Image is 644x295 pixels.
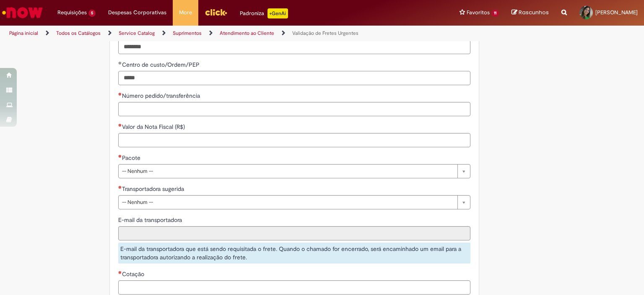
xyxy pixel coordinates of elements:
[179,8,192,17] span: More
[122,61,201,68] span: Centro de custo/Ordem/PEP
[122,196,453,209] span: -- Nenhum --
[519,8,549,16] span: Rascunhos
[118,92,122,96] span: Necessários
[1,4,44,21] img: ServiceNow
[122,270,146,278] span: Cotação
[467,8,490,17] span: Favoritos
[220,30,274,37] a: Atendimento ao Cliente
[118,185,122,189] span: Necessários
[118,61,122,65] span: Obrigatório Preenchido
[118,102,470,116] input: Número pedido/transferência
[118,71,470,85] input: Centro de custo/Ordem/PEP
[205,6,227,18] img: click_logo_yellow_360x200.png
[595,9,638,16] span: [PERSON_NAME]
[292,30,358,37] a: Validação de Fretes Urgentes
[491,10,499,17] span: 11
[122,164,453,178] span: -- Nenhum --
[118,123,122,127] span: Necessários
[122,92,202,99] span: Número pedido/transferência
[122,185,186,193] span: Transportadora sugerida
[57,8,87,17] span: Requisições
[173,30,202,37] a: Suprimentos
[118,243,470,264] div: E-mail da transportadora que está sendo requisitada o frete. Quando o chamado for encerrado, será...
[118,40,470,54] input: Conta Razão
[88,10,96,17] span: 5
[122,154,142,162] span: Pacote
[108,8,166,17] span: Despesas Corporativas
[6,26,423,41] ul: Trilhas de página
[122,123,187,131] span: Valor da Nota Fiscal (R$)
[512,9,549,17] a: Rascunhos
[119,30,155,37] a: Service Catalog
[240,8,288,18] div: Padroniza
[118,133,470,147] input: Valor da Nota Fiscal (R$)
[118,216,184,224] span: Somente leitura - E-mail da transportadora
[56,30,101,37] a: Todos os Catálogos
[118,154,122,158] span: Necessários
[267,8,288,18] p: +GenAi
[118,226,470,240] input: E-mail da transportadora
[118,271,122,274] span: Necessários
[118,280,470,295] input: Cotação
[9,30,38,37] a: Página inicial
